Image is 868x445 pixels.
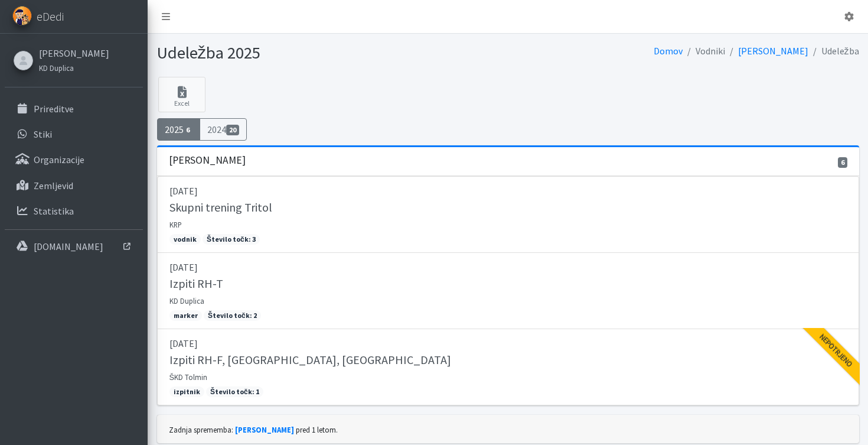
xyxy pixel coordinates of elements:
[5,97,143,121] a: Prireditve
[157,329,859,405] a: [DATE] Izpiti RH-F, [GEOGRAPHIC_DATA], [GEOGRAPHIC_DATA] ŠKD Tolmin izpitnik Število točk: 1 Nepo...
[235,425,294,434] a: [PERSON_NAME]
[34,241,103,252] p: [DOMAIN_NAME]
[169,200,272,215] h5: Skupni trening Tritol
[169,336,847,350] p: [DATE]
[204,310,261,321] span: Število točk: 2
[169,353,451,367] h5: Izpiti RH-F, [GEOGRAPHIC_DATA], [GEOGRAPHIC_DATA]
[34,154,84,165] p: Organizacije
[39,46,109,60] a: [PERSON_NAME]
[157,176,859,253] a: [DATE] Skupni trening Tritol KRP vodnik Število točk: 3
[169,372,208,382] small: ŠKD Tolmin
[808,43,859,60] li: Udeležba
[184,125,193,135] span: 6
[169,296,204,306] small: KD Duplica
[157,118,201,141] a: 20256
[39,60,109,74] a: KD Duplica
[158,77,205,112] a: Excel
[169,220,182,229] small: KRP
[5,199,143,223] a: Statistika
[5,122,143,146] a: Stiki
[34,205,74,217] p: Statistika
[169,260,847,274] p: [DATE]
[169,154,246,167] h3: [PERSON_NAME]
[738,45,808,57] a: [PERSON_NAME]
[5,174,143,197] a: Zemljevid
[226,125,239,135] span: 20
[838,157,847,168] span: 6
[169,277,223,291] h5: Izpiti RH-T
[200,118,247,141] a: 202420
[203,234,260,245] span: Število točk: 3
[37,8,64,25] span: eDedi
[683,43,725,60] li: Vodniki
[12,6,32,25] img: eDedi
[206,386,263,397] span: Število točk: 1
[34,103,74,115] p: Prireditve
[169,425,338,434] small: Zadnja sprememba: pred 1 letom.
[169,310,202,321] span: marker
[157,253,859,329] a: [DATE] Izpiti RH-T KD Duplica marker Število točk: 2
[654,45,683,57] a: Domov
[169,234,201,245] span: vodnik
[5,235,143,258] a: [DOMAIN_NAME]
[34,128,52,140] p: Stiki
[5,148,143,171] a: Organizacije
[34,180,73,191] p: Zemljevid
[39,63,74,73] small: KD Duplica
[169,184,847,198] p: [DATE]
[157,43,504,63] h1: Udeležba 2025
[169,386,204,397] span: izpitnik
